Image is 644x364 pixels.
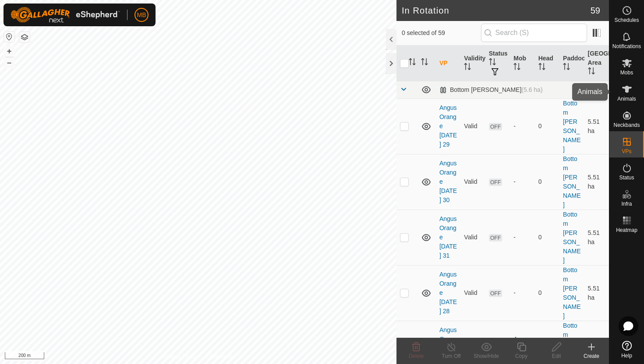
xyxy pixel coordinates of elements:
h2: In Rotation [402,5,591,16]
a: Bottom [PERSON_NAME] [563,266,580,319]
div: Turn Off [434,352,469,360]
a: Help [609,337,644,362]
td: Valid [460,154,485,210]
div: Copy [504,352,539,360]
p-sorticon: Activate to sort [489,59,496,66]
div: - [513,122,531,131]
td: 0 [535,265,559,321]
span: Schedules [614,17,639,23]
th: [GEOGRAPHIC_DATA] Area [584,45,609,81]
th: Mob [510,45,534,81]
th: Paddock [559,45,584,81]
button: + [4,46,14,56]
td: Valid [460,98,485,154]
button: – [4,57,14,68]
a: Bottom [PERSON_NAME] [563,211,580,264]
div: Edit [539,352,574,360]
div: - [513,233,531,242]
span: (5.6 ha) [521,86,542,93]
a: Angus Orange [DATE] 28 [439,271,457,315]
span: OFF [489,178,502,186]
span: Neckbands [613,122,640,128]
div: Create [574,352,609,360]
input: Search (S) [481,24,587,42]
span: VPs [622,149,631,154]
p-sorticon: Activate to sort [464,64,471,71]
span: Heatmap [616,227,637,233]
p-sorticon: Activate to sort [421,59,428,66]
p-sorticon: Activate to sort [409,59,416,66]
td: 5.51 ha [584,210,609,265]
p-sorticon: Activate to sort [563,64,570,71]
td: 0 [535,154,559,210]
span: 59 [591,4,600,17]
span: OFF [489,290,502,297]
span: MB [137,10,146,20]
td: 0 [535,210,559,265]
th: VP [436,45,460,81]
div: - [513,288,531,297]
td: Valid [460,265,485,321]
td: 5.51 ha [584,98,609,154]
a: Privacy Policy [163,353,196,360]
span: Mobs [620,70,633,75]
div: - [513,177,531,186]
span: Infra [621,201,632,206]
span: 0 selected of 59 [402,28,481,38]
div: Show/Hide [469,352,504,360]
a: Angus Orange [DATE] 29 [439,104,457,148]
div: Angus Orange [513,335,531,362]
p-sorticon: Activate to sort [538,64,545,71]
th: Validity [460,45,485,81]
span: Status [619,175,634,180]
th: Head [535,45,559,81]
img: Gallagher Logo [11,7,120,23]
th: Status [485,45,510,81]
td: 5.51 ha [584,265,609,321]
button: Reset Map [4,31,14,42]
p-sorticon: Activate to sort [588,69,595,76]
span: Help [621,353,632,358]
td: 0 [535,98,559,154]
button: Map Layers [19,32,30,42]
div: Bottom [PERSON_NAME] [439,86,543,94]
span: OFF [489,123,502,130]
a: Angus Orange [DATE] 30 [439,160,457,203]
a: Bottom [PERSON_NAME] [563,100,580,153]
p-sorticon: Activate to sort [513,64,520,71]
td: Valid [460,210,485,265]
a: Bottom [PERSON_NAME] [563,155,580,208]
td: 5.51 ha [584,154,609,210]
span: Delete [409,353,424,359]
a: Angus Orange [DATE] 31 [439,215,457,259]
a: Contact Us [207,353,233,360]
span: Notifications [612,44,641,49]
span: Animals [617,96,636,101]
span: OFF [489,234,502,241]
